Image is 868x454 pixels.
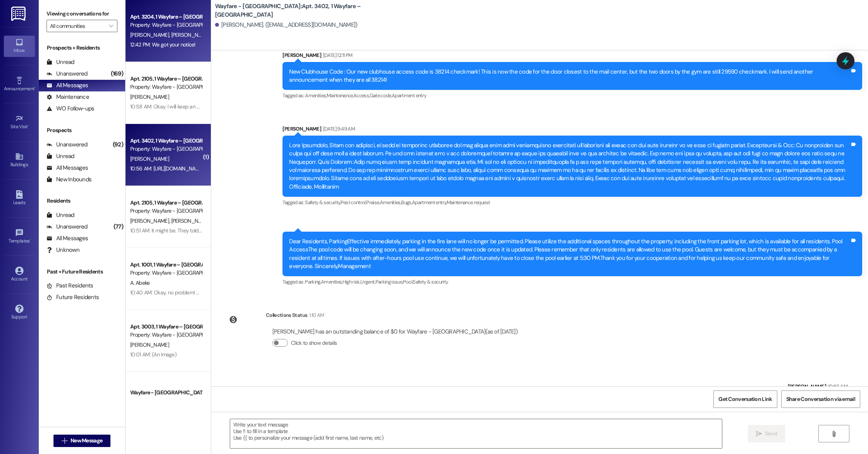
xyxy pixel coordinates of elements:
div: 10:58 AM: Okay. I will keep an eye out for it! [130,103,226,110]
a: Account [4,264,35,285]
b: Wayfare - [GEOGRAPHIC_DATA]: Apt. 3402, 1 Wayfare – [GEOGRAPHIC_DATA] [215,2,370,19]
div: Unanswered [46,223,88,231]
div: 12:42 PM: We got your notice! [130,41,196,48]
a: Inbox [4,36,35,57]
div: (169) [109,68,125,80]
i:  [831,431,837,437]
label: Click to show details [291,339,337,347]
div: Apt. 1001, 1 Wayfare – [GEOGRAPHIC_DATA] [130,261,202,269]
div: Prospects [39,126,125,134]
span: A. Abeke [130,279,150,286]
div: Wayfare - [GEOGRAPHIC_DATA] [130,389,202,397]
div: Tagged as: [282,197,862,208]
div: [PERSON_NAME]. ([EMAIL_ADDRESS][DOMAIN_NAME]) [215,21,358,29]
div: Tagged as: [282,276,862,287]
div: 10:40 AM: Okay, no problem! Thanks [130,289,212,296]
div: 10:01 AM: (An Image) [130,351,176,358]
div: All Messages [46,234,88,242]
span: • [34,85,36,90]
div: (77) [112,221,125,233]
span: [PERSON_NAME] [130,217,171,224]
button: Share Conversation via email [781,390,860,408]
div: Lore Ipsumdolo, Sitam con adipisci, el sedd ei temporinc utlaboree dol mag aliqua enim admi venia... [289,141,850,191]
span: • [30,237,31,242]
button: Get Conversation Link [713,390,777,408]
div: Unanswered [46,141,88,149]
div: Apt. 2105, 1 Wayfare – [GEOGRAPHIC_DATA] [130,75,202,83]
img: ResiDesk Logo [11,7,27,21]
span: Apartment entry [392,92,426,99]
span: [PERSON_NAME] [130,155,169,162]
span: High risk , [343,279,361,285]
div: Property: Wayfare - [GEOGRAPHIC_DATA] [130,331,202,339]
div: Past Residents [46,282,93,290]
label: Viewing conversations for [46,8,117,20]
div: Property: Wayfare - [GEOGRAPHIC_DATA] [130,83,202,91]
div: Unanswered [46,70,88,78]
div: WO Follow-ups [46,105,94,113]
i:  [62,438,67,444]
span: Amenities , [321,279,343,285]
span: Access , [353,92,369,99]
span: Parking issue , [375,279,403,285]
div: 1:10 AM [307,311,324,319]
div: Future Residents [46,293,99,301]
div: Past + Future Residents [39,268,125,276]
div: [DATE] 9:49 AM [321,125,355,133]
i:  [756,431,762,437]
div: All Messages [46,164,88,172]
span: Amenities , [305,92,327,99]
div: Unread [46,58,74,66]
div: Collections Status [266,311,307,319]
span: Pool , [403,279,413,285]
div: Property: Wayfare - [GEOGRAPHIC_DATA] [130,269,202,277]
div: 10:56 AM: [URL][DOMAIN_NAME] [130,165,204,172]
span: [PERSON_NAME] [171,31,210,38]
span: Share Conversation via email [786,395,855,403]
a: Site Visit • [4,112,35,133]
a: Support [4,302,35,323]
a: Leads [4,188,35,209]
i:  [109,23,113,29]
span: Safety & security [413,279,448,285]
div: Property: Wayfare - [GEOGRAPHIC_DATA] [130,207,202,215]
div: Prospects + Residents [39,44,125,52]
span: Safety & security , [305,199,340,206]
span: [PERSON_NAME] [130,31,171,38]
span: Praise , [366,199,379,206]
div: New Clubhouse Code : Our new clubhouse access code is 38214 checkmark! This is now the code for t... [289,68,850,84]
div: (92) [111,139,125,151]
div: Apt. 3003, 1 Wayfare – [GEOGRAPHIC_DATA] [130,323,202,331]
div: [PERSON_NAME] [788,382,863,393]
div: Maintenance [46,93,89,101]
span: Gate code , [370,92,392,99]
span: Pest control , [341,199,367,206]
button: Send [748,425,785,442]
span: Maintenance request [447,199,490,206]
div: [PERSON_NAME] has an outstanding balance of $0 for Wayfare - [GEOGRAPHIC_DATA] (as of [DATE]) [272,328,518,336]
span: • [28,123,29,128]
div: Unknown [46,246,79,254]
div: Unread [46,152,74,160]
div: Property: Wayfare - [GEOGRAPHIC_DATA] [130,21,202,29]
div: [PERSON_NAME] [282,51,862,62]
div: Apt. 2105, 1 Wayfare – [GEOGRAPHIC_DATA] [130,199,202,207]
span: Apartment entry , [412,199,447,206]
a: Buildings [4,150,35,171]
span: Maintenance , [327,92,353,99]
div: New Inbounds [46,175,91,184]
div: Apt. 3402, 1 Wayfare – [GEOGRAPHIC_DATA] [130,137,202,145]
span: Send [765,430,777,438]
a: Templates • [4,226,35,247]
div: Tagged as: [282,90,862,101]
div: Residents [39,197,125,205]
div: Dear Residents, ParkingEffective immediately, parking in the fire lane will no longer be permitte... [289,237,850,271]
span: [PERSON_NAME] [130,341,169,348]
div: Unread [46,211,74,219]
div: Property: Wayfare - [GEOGRAPHIC_DATA] [130,145,202,153]
span: [PERSON_NAME] [171,217,210,224]
div: Apt. 3204, 1 Wayfare – [GEOGRAPHIC_DATA] [130,13,202,21]
div: All Messages [46,81,88,89]
div: [DATE] 12:11 PM [321,51,352,59]
div: [PERSON_NAME] [282,125,862,136]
